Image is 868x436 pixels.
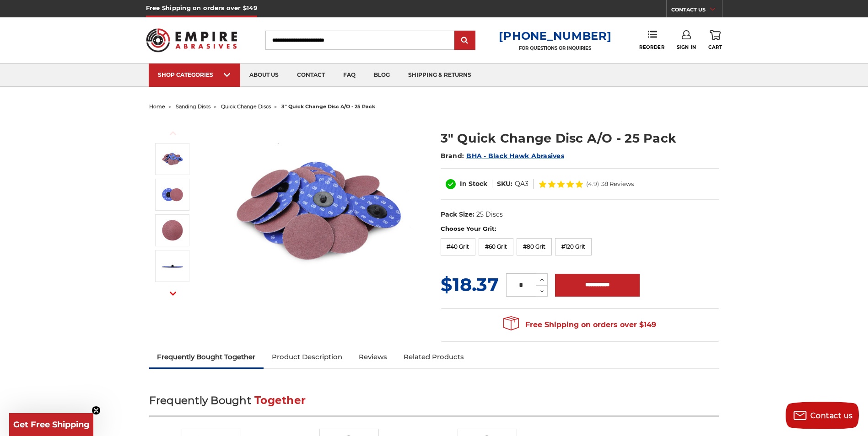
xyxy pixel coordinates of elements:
[503,316,656,334] span: Free Shipping on orders over $149
[677,44,696,50] span: Sign In
[441,210,474,219] dt: Pack Size:
[441,129,719,147] h1: 3" Quick Change Disc A/O - 25 Pack
[441,152,464,160] span: Brand:
[708,30,722,50] a: Cart
[288,64,334,87] a: contact
[601,181,634,187] span: 38 Reviews
[708,44,722,50] span: Cart
[786,402,859,429] button: Contact us
[499,29,611,43] a: [PHONE_NUMBER]
[671,5,722,17] a: CONTACT US
[240,64,288,87] a: about us
[161,255,184,277] img: Profile view of a 3-inch aluminum oxide quick change disc, showcasing male roloc attachment system
[639,44,664,50] span: Reorder
[92,406,101,415] button: Close teaser
[395,347,472,367] a: Related Products
[176,103,210,110] a: sanding discs
[281,103,375,110] span: 3" quick change disc a/o - 25 pack
[254,394,306,407] span: Together
[149,394,251,407] span: Frequently Bought
[162,123,184,143] button: Previous
[441,273,499,296] span: $18.37
[810,411,853,420] span: Contact us
[13,420,90,430] span: Get Free Shipping
[221,103,271,110] a: quick change discs
[399,64,480,87] a: shipping & returns
[9,413,93,436] div: Get Free ShippingClose teaser
[162,284,184,303] button: Next
[460,180,487,188] span: In Stock
[149,103,165,110] a: home
[158,71,231,78] div: SHOP CATEGORIES
[365,64,399,87] a: blog
[149,347,264,367] a: Frequently Bought Together
[146,22,237,58] img: Empire Abrasives
[161,148,184,170] img: 3-inch aluminum oxide quick change sanding discs for sanding and deburring
[227,120,410,303] img: 3-inch aluminum oxide quick change sanding discs for sanding and deburring
[161,183,184,206] img: Black Hawk Abrasives 3" quick change disc with 60 grit for weld cleaning
[466,152,564,160] a: BHA - Black Hawk Abrasives
[515,179,528,189] dd: QA3
[456,32,474,50] input: Submit
[639,30,664,50] a: Reorder
[499,45,611,51] p: FOR QUESTIONS OR INQUIRIES
[264,347,350,367] a: Product Description
[441,224,719,234] label: Choose Your Grit:
[350,347,395,367] a: Reviews
[161,219,184,242] img: 3-inch 60 grit aluminum oxide quick change disc for surface prep
[586,181,599,187] span: (4.9)
[497,179,512,189] dt: SKU:
[334,64,365,87] a: faq
[476,210,503,219] dd: 25 Discs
